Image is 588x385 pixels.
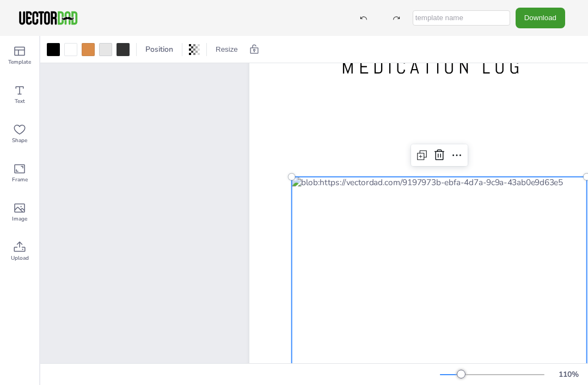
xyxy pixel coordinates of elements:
[11,254,29,262] span: Upload
[12,175,28,184] span: Frame
[17,10,79,26] img: VectorDad-1.png
[342,54,524,80] span: MEDICATION LOG
[413,10,510,26] input: template name
[516,8,565,28] button: Download
[8,58,31,66] span: Template
[143,44,175,54] span: Position
[12,215,27,223] span: Image
[555,369,581,380] div: 110 %
[211,41,242,58] button: Resize
[12,136,27,145] span: Shape
[15,97,25,106] span: Text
